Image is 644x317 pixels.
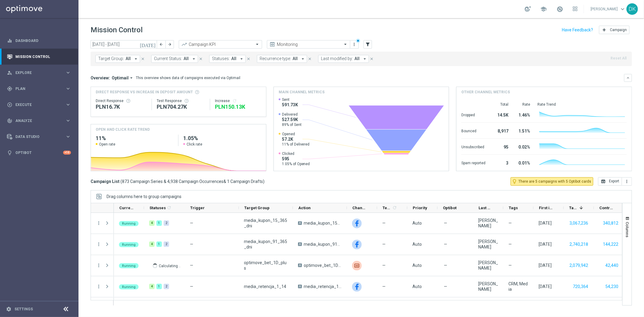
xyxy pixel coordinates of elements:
span: Targeted Customers [569,206,577,210]
div: Press SPACE to select this row. [91,213,114,234]
span: Drag columns here to group campaigns [107,194,181,199]
div: Analyze [7,118,65,123]
span: ( [120,179,122,184]
span: All [354,56,360,61]
button: more_vert [351,41,357,48]
button: more_vert [622,177,632,186]
div: 4 [149,242,155,247]
div: Bounced [461,126,485,135]
div: PLN16,695 [96,103,147,110]
span: & [223,179,226,184]
button: 3,067,236 [569,219,589,227]
button: 2,740,218 [569,241,589,248]
i: arrow_drop_down [133,56,139,62]
span: Templates [383,206,391,210]
button: add Campaign [599,26,630,34]
span: Data Studio [15,135,65,139]
h3: Campaign List [91,179,264,184]
div: 1.51% [516,126,530,135]
div: Facebook Custom Audience [352,240,362,249]
span: — [444,263,447,268]
div: Press SPACE to select this row. [91,234,114,255]
h1: Mission Control [91,26,143,34]
span: optimove_bet_1D_plus [304,263,342,268]
div: Dashboard [7,33,71,49]
span: media_kupon_91_365_dni [304,242,342,247]
img: Criteo [352,261,362,271]
button: close [246,56,251,62]
span: 1.05% of Opened [282,162,310,166]
i: refresh [232,98,237,103]
h4: OPEN AND CLICK RATE TREND [96,127,150,132]
h4: Main channel metrics [279,89,325,95]
span: Opened [282,132,310,136]
span: Execute [15,103,65,107]
i: open_in_browser [601,179,606,184]
a: Dashboard [15,33,71,49]
i: keyboard_arrow_right [65,102,71,107]
i: refresh [392,205,397,210]
i: settings [6,306,11,312]
img: Facebook Custom Audience [352,219,362,228]
span: All [293,56,298,61]
div: Dropped [461,110,485,119]
span: All [184,56,189,61]
button: open_in_browser Export [598,177,622,186]
i: more_vert [96,284,101,289]
i: equalizer [7,38,12,43]
div: 14.5K [493,110,508,119]
div: 0.01% [516,158,530,167]
a: Settings [14,307,33,311]
span: Current Status [119,206,134,210]
div: Direct Response [96,98,147,103]
a: Optibot [15,145,63,161]
i: arrow_drop_down [239,56,244,62]
span: — [444,220,447,226]
i: arrow_drop_down [191,56,197,62]
button: close [307,56,312,62]
div: Execute [7,102,65,107]
span: — [444,242,447,247]
div: Press SPACE to select this row. [114,276,624,297]
div: Data Studio [7,134,65,139]
i: more_vert [96,263,101,268]
i: trending_up [181,41,187,47]
span: Control Customers [599,206,614,210]
span: 11% of Delivered [282,142,310,147]
span: 57.2K [282,136,310,142]
button: Statuses: All arrow_drop_down [209,55,246,63]
button: 54,230 [605,283,619,290]
span: media_retencja_1_14 [304,284,342,289]
button: Mission Control [7,54,71,59]
i: arrow_drop_down [300,56,306,62]
colored-tag: Running [119,284,139,290]
h4: Other channel metrics [461,89,510,95]
div: Plan [7,86,65,91]
button: more_vert [96,242,101,247]
div: lightbulb Optibot +10 [7,150,71,155]
div: Press SPACE to select this row. [91,276,114,297]
div: This overview shows data of campaigns executed via Optimail [136,75,240,81]
button: Data Studio keyboard_arrow_right [7,134,71,139]
input: Select date range [91,40,157,49]
button: Current Status: All arrow_drop_down [151,55,198,63]
div: Mission Control [7,49,71,65]
colored-tag: Running [119,220,139,226]
button: Last modified by: All arrow_drop_down [318,55,369,63]
span: First in Range [539,206,553,210]
span: Analyze [15,119,65,123]
span: — [508,220,512,226]
span: Auto [412,284,422,289]
button: equalizer Dashboard [7,38,71,43]
button: 340,812 [602,219,619,227]
span: media_retencja_1_14 [244,284,286,289]
span: Running [122,243,136,247]
button: lightbulb_outline There are 5 campaigns with 5 Optibot cards [511,177,593,186]
div: Row Groups [107,194,181,199]
span: Open rate [99,142,115,147]
span: optimove_bet_1D_plus [244,260,288,271]
span: Tags [509,206,518,210]
button: 144,222 [602,241,619,248]
i: keyboard_arrow_right [65,86,71,91]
